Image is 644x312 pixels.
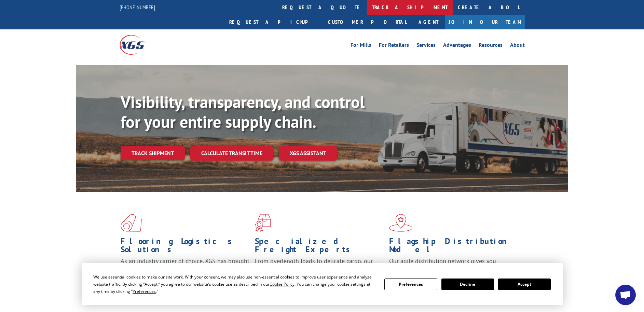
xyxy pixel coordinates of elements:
[384,279,437,290] button: Preferences
[255,214,271,232] img: xgs-icon-focused-on-flooring-red
[190,146,273,161] a: Calculate transit time
[498,279,551,290] button: Accept
[441,279,494,290] button: Decline
[133,288,156,294] span: Preferences
[255,257,384,287] p: From overlength loads to delicate cargo, our experienced staff knows the best way to move your fr...
[479,42,503,50] a: Resources
[121,237,250,257] h1: Flooring Logistics Solutions
[389,257,515,273] span: Our agile distribution network gives you nationwide inventory management on demand.
[82,263,563,305] div: Cookie Consent Prompt
[121,214,142,232] img: xgs-icon-total-supply-chain-intelligence-red
[224,15,323,29] a: Request a pickup
[412,15,445,29] a: Agent
[389,237,518,257] h1: Flagship Distribution Model
[279,146,337,161] a: XGS ASSISTANT
[615,285,636,305] div: Open chat
[323,15,412,29] a: Customer Portal
[443,42,471,50] a: Advantages
[416,42,436,50] a: Services
[121,257,249,281] span: As an industry carrier of choice, XGS has brought innovation and dedication to flooring logistics...
[270,281,294,287] span: Cookie Policy
[93,273,376,295] div: We use essential cookies to make our site work. With your consent, we may also use non-essential ...
[121,146,185,160] a: Track shipment
[120,4,155,11] a: [PHONE_NUMBER]
[445,15,525,29] a: Join Our Team
[121,91,365,132] b: Visibility, transparency, and control for your entire supply chain.
[255,237,384,257] h1: Specialized Freight Experts
[351,42,371,50] a: For Mills
[379,42,409,50] a: For Retailers
[510,42,525,50] a: About
[389,214,413,232] img: xgs-icon-flagship-distribution-model-red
